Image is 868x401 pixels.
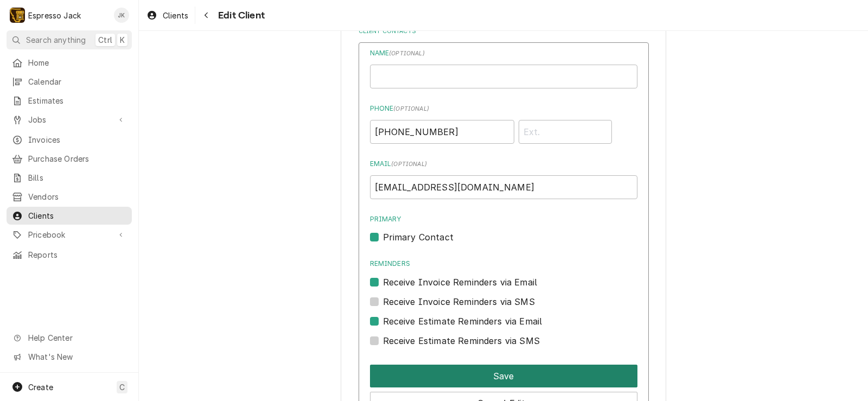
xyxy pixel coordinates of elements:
[370,365,637,387] button: Save
[142,7,193,24] a: Clients
[370,48,637,58] label: Name
[7,111,132,129] a: Go to Jobs
[383,315,542,328] label: Receive Estimate Reminders via Email
[7,226,132,244] a: Go to Pricebook
[370,104,637,144] div: Phone
[370,104,637,113] label: Phone
[370,159,637,169] label: Email
[383,231,454,244] label: Primary Contact
[391,161,427,168] span: ( optional )
[28,95,126,106] span: Estimates
[114,8,129,23] div: Jack Kehoe's Avatar
[383,334,540,347] label: Receive Estimate Reminders via SMS
[370,214,637,244] div: Primary
[7,54,132,72] a: Home
[98,34,112,46] span: Ctrl
[7,131,132,149] a: Invoices
[28,134,126,145] span: Invoices
[7,73,132,91] a: Calendar
[215,8,265,23] span: Edit Client
[28,210,126,221] span: Clients
[370,360,637,387] div: Button Group Row
[114,8,129,23] div: JK
[28,383,53,392] span: Create
[10,8,25,23] div: E
[28,351,125,362] span: What's New
[28,332,125,343] span: Help Center
[370,159,637,199] div: Email
[28,76,126,87] span: Calendar
[359,27,649,36] label: Client Contacts
[28,229,110,240] span: Pricebook
[7,207,132,225] a: Clients
[7,188,132,206] a: Vendors
[119,381,125,393] span: C
[7,169,132,187] a: Bills
[370,48,637,88] div: Name
[7,30,132,49] button: Search anythingCtrlK
[370,120,514,144] input: Number
[163,10,188,21] span: Clients
[389,50,425,57] span: ( optional )
[7,329,132,347] a: Go to Help Center
[7,92,132,110] a: Estimates
[28,10,81,21] div: Espresso Jack
[10,8,25,23] div: Espresso Jack's Avatar
[28,153,126,164] span: Purchase Orders
[26,34,86,46] span: Search anything
[7,150,132,168] a: Purchase Orders
[370,48,637,348] div: Contact Edit Form
[28,57,126,68] span: Home
[383,276,538,289] label: Receive Invoice Reminders via Email
[519,120,612,144] input: Ext.
[28,249,126,260] span: Reports
[370,214,637,224] label: Primary
[370,259,637,288] div: Reminders
[393,105,429,112] span: ( optional )
[28,114,110,125] span: Jobs
[28,191,126,202] span: Vendors
[383,295,535,308] label: Receive Invoice Reminders via SMS
[28,172,126,183] span: Bills
[120,34,125,46] span: K
[7,246,132,264] a: Reports
[7,348,132,366] a: Go to What's New
[370,259,637,269] label: Reminders
[197,7,215,24] button: Navigate back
